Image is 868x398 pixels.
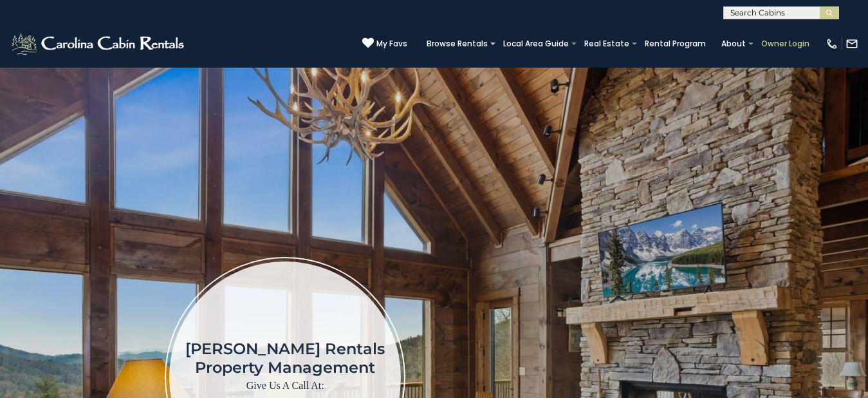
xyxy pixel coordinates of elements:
p: Give Us A Call At: [185,377,385,395]
a: Local Area Guide [497,35,575,53]
img: mail-regular-white.png [845,37,858,50]
a: Rental Program [638,35,712,53]
span: My Favs [376,38,407,50]
a: About [715,35,752,53]
a: Owner Login [755,35,816,53]
img: phone-regular-white.png [826,37,838,50]
h1: [PERSON_NAME] Rentals Property Management [185,339,385,377]
a: Real Estate [578,35,636,53]
a: My Favs [362,37,407,50]
img: White-1-2.png [10,31,188,57]
a: Browse Rentals [420,35,494,53]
